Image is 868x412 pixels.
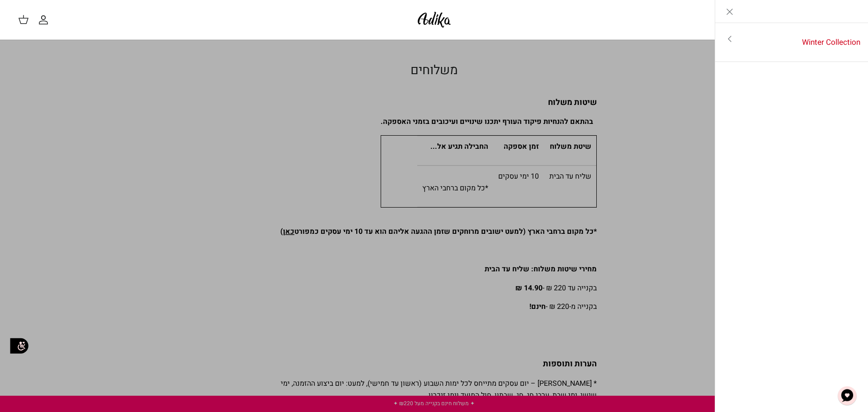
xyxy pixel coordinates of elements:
button: צ'אט [834,382,861,409]
a: החשבון שלי [38,14,52,25]
img: accessibility_icon02.svg [7,333,32,358]
img: Adika IL [415,9,453,30]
